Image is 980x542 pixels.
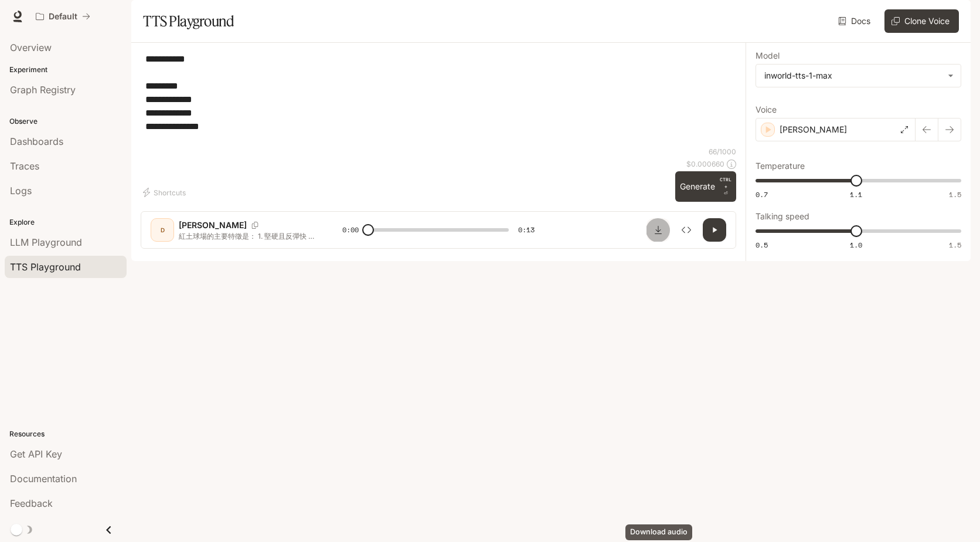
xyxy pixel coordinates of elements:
[646,218,670,242] button: Download audio
[49,12,77,22] p: Default
[342,224,359,236] span: 0:00
[756,212,809,221] p: Talking speed
[756,106,777,114] p: Voice
[780,124,847,135] p: [PERSON_NAME]
[179,231,314,241] p: 紅土球場的主要特徵是： 1. 堅硬且反彈快 2. 表面由碎磚、礦土構成 3. 容易滑步、比賽節奏慢 4. 上述 2 與 3 正確
[850,189,862,199] span: 1.1
[949,189,961,199] span: 1.5
[720,176,731,190] p: CTRL +
[756,65,961,87] div: inworld-tts-1-max
[153,221,172,239] div: D
[518,224,535,236] span: 0:13
[764,70,942,82] div: inworld-tts-1-max
[756,52,780,60] p: Model
[884,9,959,33] button: Clone Voice
[30,5,96,28] button: All workspaces
[143,9,234,33] h1: TTS Playground
[675,218,698,242] button: Inspect
[949,240,961,250] span: 1.5
[756,189,768,199] span: 0.7
[247,222,263,229] button: Copy Voice ID
[836,9,875,33] a: Docs
[179,219,247,231] p: [PERSON_NAME]
[756,162,805,170] p: Temperature
[625,524,692,540] div: Download audio
[720,176,731,197] p: ⏎
[675,171,736,202] button: GenerateCTRL +⏎
[141,183,190,202] button: Shortcuts
[709,147,736,157] p: 66 / 1000
[850,240,862,250] span: 1.0
[756,240,768,250] span: 0.5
